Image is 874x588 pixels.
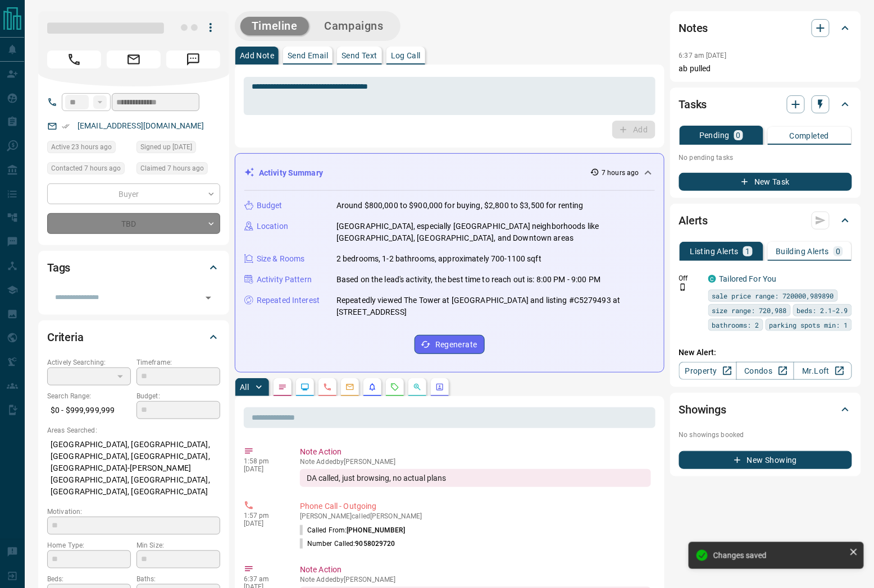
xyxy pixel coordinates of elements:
h2: Alerts [679,212,708,229]
button: New Task [679,173,852,191]
p: 0 [836,247,840,255]
p: Budget: [136,391,220,401]
span: [PHONE_NUMBER] [347,526,405,534]
div: Sun Oct 12 2025 [47,141,131,157]
button: Campaigns [313,17,395,35]
p: Add Note [240,52,274,59]
h2: Showings [679,401,727,419]
p: Repeated Interest [257,295,320,306]
div: DA called, just browsing, no actual plans [300,469,651,487]
div: Changes saved [713,551,845,560]
div: Mon Oct 13 2025 [136,162,220,178]
p: [GEOGRAPHIC_DATA], [GEOGRAPHIC_DATA], [GEOGRAPHIC_DATA], [GEOGRAPHIC_DATA], [GEOGRAPHIC_DATA]-[PE... [47,435,220,501]
p: $0 - $999,999,999 [47,401,131,420]
p: Activity Summary [259,167,323,179]
p: Called From: [300,525,405,535]
svg: Agent Actions [435,383,444,392]
p: Off [679,273,702,283]
span: Email [107,50,161,68]
p: Beds: [47,574,131,584]
button: New Showing [679,451,852,469]
p: Phone Call - Outgoing [300,500,651,512]
p: New Alert: [679,347,852,359]
p: Min Size: [136,540,220,550]
p: Note Action [300,564,651,576]
p: Building Alerts [776,247,829,255]
svg: Notes [278,383,287,392]
h2: Criteria [47,328,84,346]
p: Note Added by [PERSON_NAME] [300,458,651,466]
p: [GEOGRAPHIC_DATA], especially [GEOGRAPHIC_DATA] neighborhoods like [GEOGRAPHIC_DATA], [GEOGRAPHIC... [336,220,655,244]
p: Baths: [136,574,220,584]
svg: Emails [345,383,354,392]
a: Tailored For You [720,274,777,283]
div: Tasks [679,91,852,118]
svg: Requests [390,383,399,392]
a: [EMAIL_ADDRESS][DOMAIN_NAME] [78,121,204,130]
p: 1 [745,247,750,255]
p: Note Action [300,446,651,458]
p: All [240,383,249,391]
p: Note Added by [PERSON_NAME] [300,576,651,584]
p: [PERSON_NAME] called [PERSON_NAME] [300,512,651,520]
p: Search Range: [47,391,131,401]
p: Listing Alerts [690,247,739,255]
p: 2 bedrooms, 1-2 bathrooms, approximately 700-1100 sqft [336,253,541,265]
span: Contacted 7 hours ago [51,163,121,174]
span: sale price range: 720000,989890 [712,290,834,301]
svg: Email Verified [62,122,70,130]
p: Activity Pattern [257,274,312,286]
p: 6:37 am [DATE] [679,52,727,59]
svg: Push Notification Only [679,283,687,291]
p: Around $800,000 to $900,000 for buying, $2,800 to $3,500 for renting [336,200,584,212]
p: Home Type: [47,540,131,550]
span: parking spots min: 1 [770,319,848,330]
div: Thu Jun 24 2021 [136,141,220,157]
svg: Calls [323,383,332,392]
p: ab pulled [679,63,852,75]
span: Claimed 7 hours ago [140,163,204,174]
svg: Lead Browsing Activity [301,383,309,392]
div: Showings [679,396,852,423]
span: beds: 2.1-2.9 [797,305,848,316]
div: Buyer [47,183,220,204]
div: TBD [47,213,220,234]
h2: Tags [47,259,70,277]
div: Mon Oct 13 2025 [47,162,131,178]
p: Send Text [342,52,377,59]
p: 7 hours ago [602,168,639,178]
p: Areas Searched: [47,425,220,435]
p: Size & Rooms [257,253,305,265]
p: [DATE] [244,465,283,473]
span: Active 23 hours ago [51,141,112,153]
p: Repeatedly viewed The Tower at [GEOGRAPHIC_DATA] and listing #C5279493 at [STREET_ADDRESS] [336,295,655,318]
span: Message [166,50,220,68]
span: 9058029720 [356,540,395,548]
div: Tags [47,254,220,281]
p: Budget [257,200,283,212]
div: Activity Summary7 hours ago [244,163,655,183]
p: Log Call [391,52,421,59]
p: No showings booked [679,430,852,440]
div: Criteria [47,324,220,351]
p: 1:57 pm [244,512,283,520]
button: Open [201,290,216,306]
div: Notes [679,15,852,42]
p: Location [257,220,288,232]
p: Number Called: [300,539,395,549]
h2: Notes [679,19,708,37]
div: condos.ca [708,275,716,283]
button: Timeline [240,17,309,35]
p: Completed [790,132,830,140]
p: No pending tasks [679,149,852,166]
button: Regenerate [415,335,485,354]
p: 0 [736,131,741,139]
p: Send Email [288,52,328,59]
h2: Tasks [679,95,707,113]
div: Alerts [679,207,852,234]
span: Call [47,50,101,68]
span: bathrooms: 2 [712,319,759,330]
span: size range: 720,988 [712,305,787,316]
a: Condos [736,362,794,380]
p: Actively Searching: [47,357,131,367]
